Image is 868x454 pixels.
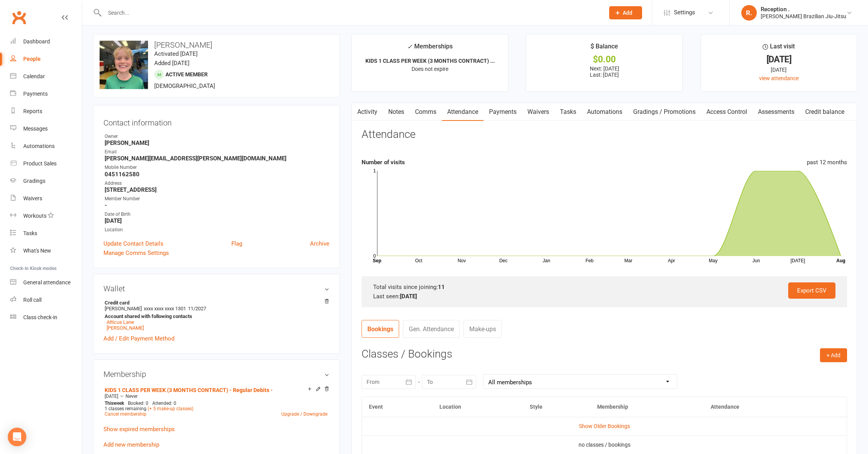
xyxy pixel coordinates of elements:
[105,394,118,399] span: [DATE]
[10,309,82,326] a: Class kiosk mode
[400,293,417,300] strong: [DATE]
[103,426,175,433] a: Show expired memberships
[362,348,847,360] h3: Classes / Bookings
[154,50,198,57] time: Activated [DATE]
[23,314,57,320] div: Class check-in
[23,178,45,184] div: Gradings
[674,4,695,21] span: Settings
[103,334,174,343] a: Add / Edit Payment Method
[759,75,799,81] a: view attendance
[23,213,46,219] div: Workouts
[105,186,329,193] strong: [STREET_ADDRESS]
[107,319,134,325] a: Atticus Lane
[761,13,846,20] div: [PERSON_NAME] Brazilian Jiu-Jitsu
[165,71,208,77] span: Active member
[407,41,453,56] div: Memberships
[362,320,399,338] a: Bookings
[362,397,432,417] th: Event
[23,279,71,285] div: General attendance
[533,55,675,64] div: $0.00
[10,225,82,242] a: Tasks
[362,159,405,166] strong: Number of visits
[10,190,82,207] a: Waivers
[628,103,701,121] a: Gradings / Promotions
[23,73,45,79] div: Calendar
[10,103,82,120] a: Reports
[704,397,811,417] th: Attendance
[105,217,329,224] strong: [DATE]
[105,148,329,156] div: Email
[105,202,329,209] strong: -
[23,195,42,201] div: Waivers
[126,394,138,399] span: Never
[23,297,41,303] div: Roll call
[522,103,555,121] a: Waivers
[10,33,82,50] a: Dashboard
[591,41,618,55] div: $ Balance
[362,129,415,141] h3: Attendance
[105,226,329,234] div: Location
[403,320,460,338] a: Gen. Attendance
[373,282,835,292] div: Total visits since joining:
[10,172,82,190] a: Gradings
[103,284,329,293] h3: Wallet
[701,103,753,121] a: Access Control
[23,56,41,62] div: People
[105,171,329,178] strong: 0451162580
[9,8,29,27] a: Clubworx
[103,299,329,332] li: [PERSON_NAME]
[708,55,850,64] div: [DATE]
[23,126,48,132] div: Messages
[231,239,242,248] a: Flag
[23,160,57,167] div: Product Sales
[10,274,82,291] a: General attendance kiosk mode
[105,300,325,306] strong: Credit card
[100,41,333,49] h3: [PERSON_NAME]
[533,65,675,78] p: Next: [DATE] Last: [DATE]
[10,68,82,85] a: Calendar
[152,401,176,406] span: Attended: 0
[102,7,599,18] input: Search...
[154,60,189,67] time: Added [DATE]
[188,306,206,311] span: 11/2027
[105,139,329,146] strong: [PERSON_NAME]
[807,158,847,167] div: past 12 months
[412,66,448,72] span: Does not expire
[590,397,704,417] th: Membership
[442,103,484,121] a: Attendance
[523,397,590,417] th: Style
[555,103,582,121] a: Tasks
[105,406,146,411] span: 1 classes remaining
[10,155,82,172] a: Product Sales
[708,65,850,74] div: [DATE]
[10,120,82,138] a: Messages
[432,397,522,417] th: Location
[310,239,329,248] a: Archive
[128,401,148,406] span: Booked: 0
[383,103,410,121] a: Notes
[23,38,50,45] div: Dashboard
[100,41,148,89] img: image1662535283.png
[761,6,846,13] div: Reception .
[365,58,495,64] strong: KIDS 1 CLASS PER WEEK (3 MONTHS CONTRACT) ...
[23,248,51,254] div: What's New
[582,103,628,121] a: Automations
[463,320,502,338] a: Make-ups
[10,138,82,155] a: Automations
[763,41,795,55] div: Last visit
[23,230,37,236] div: Tasks
[438,284,445,291] strong: 11
[753,103,800,121] a: Assessments
[103,115,329,127] h3: Contact information
[741,5,757,21] div: R.
[103,370,329,378] h3: Membership
[352,103,383,121] a: Activity
[105,164,329,171] div: Mobile Number
[23,108,42,114] div: Reports
[373,292,835,301] div: Last seen:
[107,325,144,331] a: [PERSON_NAME]
[410,103,442,121] a: Comms
[105,211,329,218] div: Date of Birth
[10,207,82,225] a: Workouts
[105,411,146,417] a: Cancel membership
